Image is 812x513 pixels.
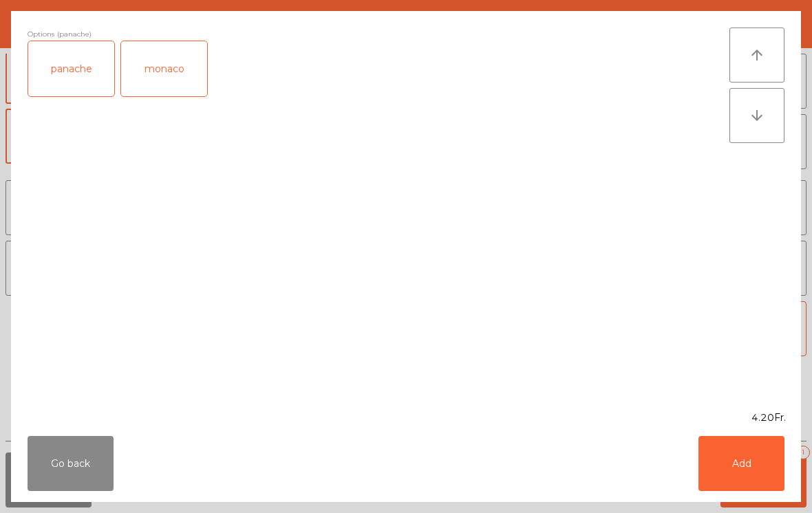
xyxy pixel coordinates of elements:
[121,41,207,96] div: monaco
[28,41,114,96] div: panache
[57,28,92,41] span: (panache)
[698,436,784,491] button: Add
[749,47,765,63] i: arrow_upward
[28,436,114,491] button: Go back
[749,107,765,124] i: arrow_downward
[729,88,784,143] button: arrow_downward
[729,28,784,83] button: arrow_upward
[28,28,54,41] span: Options
[11,411,801,425] div: 4.20Fr.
